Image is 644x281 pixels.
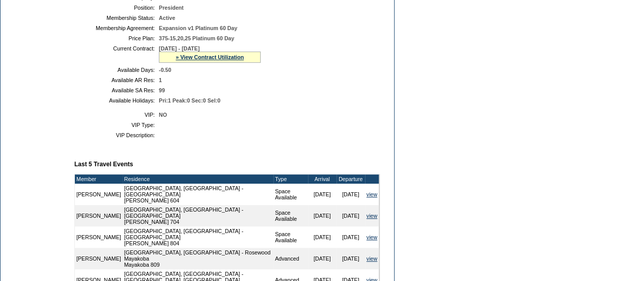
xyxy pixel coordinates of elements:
td: [DATE] [308,205,337,226]
span: 99 [159,87,165,93]
td: Available Days: [78,67,155,73]
a: » View Contract Utilization [176,54,244,60]
span: Expansion v1 Platinum 60 Day [159,25,237,31]
td: Position: [78,5,155,11]
td: [PERSON_NAME] [75,184,123,205]
td: [GEOGRAPHIC_DATA], [GEOGRAPHIC_DATA] - Rosewood Mayakoba Mayakoba 809 [123,248,273,269]
a: view [367,256,377,262]
span: 1 [159,77,162,83]
td: [DATE] [308,248,337,269]
td: Residence [123,174,273,184]
td: [PERSON_NAME] [75,226,123,248]
td: Available SA Res: [78,87,155,93]
td: Space Available [273,184,308,205]
span: [DATE] - [DATE] [159,45,200,52]
td: [DATE] [337,248,365,269]
td: [DATE] [308,184,337,205]
td: VIP Description: [78,132,155,138]
a: view [367,213,377,219]
td: Space Available [273,205,308,226]
td: [PERSON_NAME] [75,248,123,269]
td: Membership Agreement: [78,25,155,31]
td: Membership Status: [78,15,155,21]
td: VIP Type: [78,122,155,128]
span: NO [159,112,167,118]
td: Available AR Res: [78,77,155,83]
td: [GEOGRAPHIC_DATA], [GEOGRAPHIC_DATA] - [GEOGRAPHIC_DATA] [PERSON_NAME] 704 [123,205,273,226]
td: [DATE] [337,226,365,248]
td: Space Available [273,226,308,248]
td: [GEOGRAPHIC_DATA], [GEOGRAPHIC_DATA] - [GEOGRAPHIC_DATA] [PERSON_NAME] 604 [123,184,273,205]
td: [GEOGRAPHIC_DATA], [GEOGRAPHIC_DATA] - [GEOGRAPHIC_DATA] [PERSON_NAME] 804 [123,226,273,248]
td: Arrival [308,174,337,184]
td: Member [75,174,123,184]
td: Available Holidays: [78,97,155,104]
span: -0.50 [159,67,171,73]
td: Advanced [273,248,308,269]
td: Price Plan: [78,35,155,41]
td: Current Contract: [78,45,155,63]
span: Pri:1 Peak:0 Sec:0 Sel:0 [159,97,220,104]
td: VIP: [78,112,155,118]
td: Departure [337,174,365,184]
td: [PERSON_NAME] [75,205,123,226]
td: [DATE] [308,226,337,248]
b: Last 5 Travel Events [74,161,133,168]
td: [DATE] [337,184,365,205]
td: [DATE] [337,205,365,226]
span: Active [159,15,175,21]
span: 375-15,20,25 Platinum 60 Day [159,35,234,41]
a: view [367,191,377,197]
a: view [367,234,377,240]
td: Type [273,174,308,184]
span: President [159,5,184,11]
